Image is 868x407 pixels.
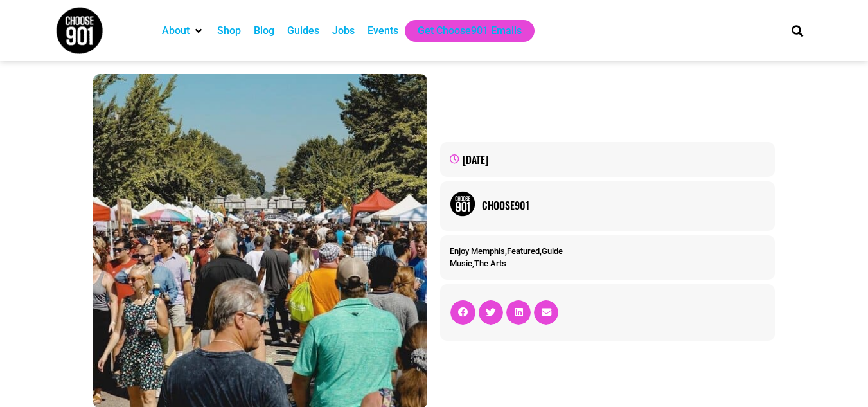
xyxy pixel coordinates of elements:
img: Picture of Choose901 [450,191,475,217]
a: Shop [217,23,241,39]
a: Choose901 [482,197,765,213]
a: Get Choose901 Emails [418,23,522,39]
a: Featured [507,246,540,256]
a: Jobs [332,23,355,39]
div: Share on twitter [479,300,503,325]
div: Search [786,20,808,41]
a: Guides [287,23,319,39]
span: , , [450,246,563,256]
a: Guide [542,246,563,256]
nav: Main nav [155,20,770,42]
div: Share on email [534,300,558,325]
a: Events [368,23,398,39]
div: About [155,20,211,42]
a: About [162,23,190,39]
a: Music [450,258,472,268]
time: [DATE] [463,152,488,167]
span: , [450,258,506,268]
div: Share on facebook [450,300,475,325]
a: The Arts [474,258,506,268]
div: Share on linkedin [506,300,531,325]
a: Blog [254,23,274,39]
a: Enjoy Memphis [450,246,505,256]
